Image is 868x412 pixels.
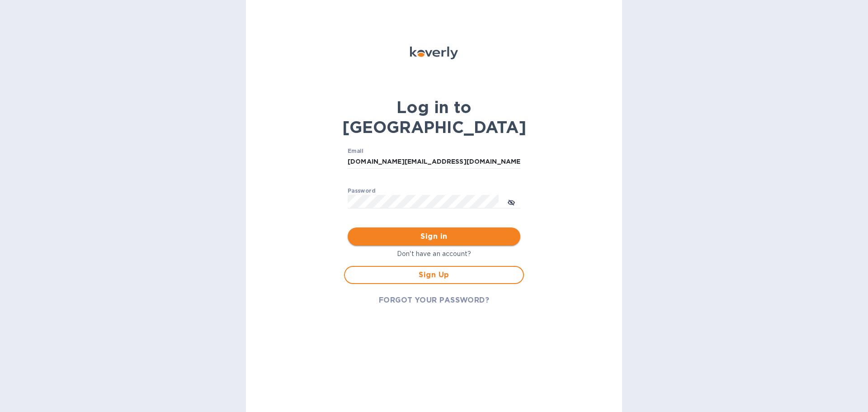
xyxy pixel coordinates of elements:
[379,295,490,306] span: FORGOT YOUR PASSWORD?
[372,291,497,309] button: FORGOT YOUR PASSWORD?
[410,47,458,59] img: Koverly
[355,231,513,242] span: Sign in
[502,193,520,211] button: toggle password visibility
[342,97,526,137] b: Log in to [GEOGRAPHIC_DATA]
[348,227,520,246] button: Sign in
[344,249,524,259] p: Don't have an account?
[348,188,375,194] label: Password
[348,149,363,154] label: Email
[344,266,524,284] button: Sign Up
[352,270,516,280] span: Sign Up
